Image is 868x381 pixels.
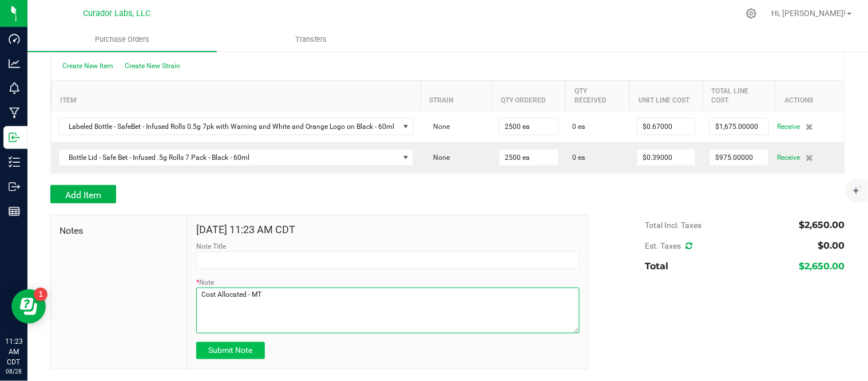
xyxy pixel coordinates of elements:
[818,240,845,251] span: $0.00
[744,8,759,19] div: Manage settings
[9,206,20,217] inline-svg: Reports
[776,80,845,111] th: Actions
[645,221,702,230] span: Total Incl. Taxes
[51,80,421,111] th: Item
[9,58,20,69] inline-svg: Analytics
[50,185,116,203] button: Add Item
[9,181,20,193] inline-svg: Outbound
[65,190,101,201] span: Add Item
[11,289,46,324] iframe: Resource center
[566,80,630,111] th: Qty Received
[421,80,492,111] th: Strain
[125,62,180,70] span: Create New Strain
[9,132,20,143] inline-svg: Inbound
[58,118,414,135] span: NO DATA FOUND
[5,367,22,376] p: 08/28
[778,120,800,133] span: Receive
[637,150,696,166] input: $0.00000
[27,28,217,52] a: Purchase Orders
[59,119,399,135] span: Labeled Bottle - SafeBet - Infused Rolls 0.5g 7pk with Warning and White and Orange Logo on Black...
[83,9,150,18] span: Curador Labs, LLC
[196,241,226,252] label: Note Title
[645,241,693,250] span: Est. Taxes
[196,342,265,359] button: Submit Note
[645,261,669,272] span: Total
[62,62,113,70] span: Create New Item
[5,336,22,367] p: 11:23 AM CDT
[80,34,165,45] span: Purchase Orders
[492,80,565,111] th: Qty Ordered
[500,119,558,135] input: 0 ea
[217,28,406,52] a: Transfers
[59,150,399,166] span: Bottle Lid - Safe Bet - Infused .5g Rolls 7 Pack - Black - 60ml
[196,224,580,235] h4: [DATE] 11:23 AM CDT
[34,288,47,301] iframe: Resource center unread badge
[60,224,179,238] span: Notes
[196,277,214,288] label: Note
[280,34,342,45] span: Transfers
[630,80,703,111] th: Unit Line Cost
[703,80,776,111] th: Total Line Cost
[799,219,845,230] span: $2,650.00
[799,261,845,272] span: $2,650.00
[427,123,450,131] span: None
[58,149,414,166] span: NO DATA FOUND
[9,33,20,45] inline-svg: Dashboard
[500,150,558,166] input: 0 ea
[573,152,586,163] span: 0 ea
[710,119,768,135] input: $0.00000
[208,345,252,355] span: Submit Note
[9,107,20,119] inline-svg: Manufacturing
[778,151,800,164] span: Receive
[637,119,696,135] input: $0.00000
[710,150,768,166] input: $0.00000
[573,121,586,132] span: 0 ea
[9,156,20,168] inline-svg: Inventory
[427,154,450,162] span: None
[772,9,846,18] span: Hi, [PERSON_NAME]!
[9,83,20,94] inline-svg: Monitoring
